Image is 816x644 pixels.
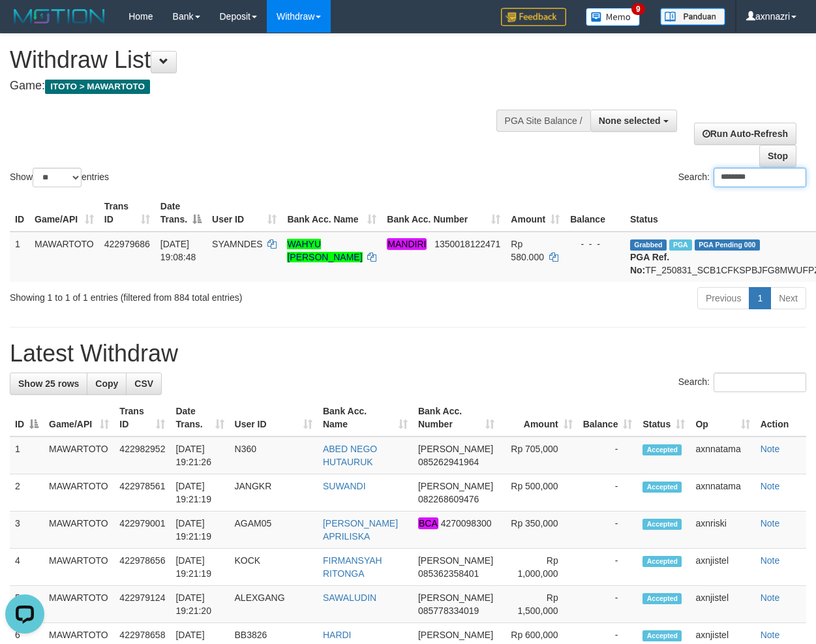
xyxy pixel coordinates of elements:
span: ITOTO > MAWARTOTO [45,80,150,94]
span: SYAMNDES [212,239,263,249]
td: N360 [230,437,318,474]
td: axnjistel [690,586,755,623]
td: MAWARTOTO [29,232,99,282]
select: Showentries [33,168,82,187]
span: CSV [134,378,153,389]
th: Trans ID: activate to sort column ascending [114,399,170,437]
a: Note [761,518,780,529]
span: [PERSON_NAME] [418,481,493,491]
th: ID [10,194,29,232]
span: Copy 1350018122471 to clipboard [434,239,500,249]
td: [DATE] 19:21:19 [170,474,229,512]
span: 422979686 [104,239,150,249]
th: ID: activate to sort column descending [10,399,44,437]
a: Note [761,481,780,491]
td: 422978561 [114,474,170,512]
span: Accepted [642,630,682,641]
label: Search: [678,373,806,392]
td: Rp 705,000 [500,437,578,474]
td: 4 [10,549,44,586]
td: - [578,512,638,549]
span: [PERSON_NAME] [418,592,493,603]
h4: Game: [10,80,531,93]
td: [DATE] 19:21:20 [170,586,229,623]
a: Note [761,592,780,603]
h1: Withdraw List [10,47,531,73]
th: Balance: activate to sort column ascending [578,399,638,437]
td: - [578,474,638,512]
td: 5 [10,586,44,623]
td: MAWARTOTO [44,512,114,549]
td: 1 [10,232,29,282]
span: [PERSON_NAME] [418,444,493,454]
span: [PERSON_NAME] [418,630,493,640]
a: Copy [87,373,127,395]
div: - - - [570,238,620,251]
a: Note [761,444,780,454]
a: Note [761,555,780,566]
th: Game/API: activate to sort column ascending [44,399,114,437]
a: Show 25 rows [10,373,87,395]
td: MAWARTOTO [44,437,114,474]
td: axnnatama [690,474,755,512]
span: Copy 085362358401 to clipboard [418,568,479,579]
a: Note [761,630,780,640]
td: ALEXGANG [230,586,318,623]
h1: Latest Withdraw [10,341,806,367]
span: Accepted [642,519,682,530]
td: Rp 1,000,000 [500,549,578,586]
button: None selected [590,110,677,132]
span: Accepted [642,556,682,567]
span: Marked by axnkaisar [669,239,692,251]
th: Bank Acc. Name: activate to sort column ascending [282,194,382,232]
td: [DATE] 19:21:19 [170,549,229,586]
td: 422979001 [114,512,170,549]
td: AGAM05 [230,512,318,549]
span: Accepted [642,482,682,493]
th: Bank Acc. Name: activate to sort column ascending [318,399,413,437]
img: Button%20Memo.svg [586,8,641,26]
span: None selected [599,115,661,126]
td: MAWARTOTO [44,474,114,512]
td: 422982952 [114,437,170,474]
span: Grabbed [630,239,667,251]
td: 422978656 [114,549,170,586]
a: SAWALUDIN [323,592,376,603]
td: 1 [10,437,44,474]
td: - [578,549,638,586]
a: Run Auto-Refresh [694,123,796,145]
td: [DATE] 19:21:26 [170,437,229,474]
th: Amount: activate to sort column ascending [506,194,565,232]
td: - [578,586,638,623]
td: Rp 1,500,000 [500,586,578,623]
td: 2 [10,474,44,512]
span: 9 [631,3,645,15]
span: Copy 085778334019 to clipboard [418,606,479,616]
th: Balance [565,194,625,232]
td: Rp 500,000 [500,474,578,512]
td: axnnatama [690,437,755,474]
a: CSV [126,373,162,395]
button: Open LiveChat chat widget [5,5,44,44]
a: Next [770,287,806,309]
a: Previous [697,287,749,309]
input: Search: [714,168,806,187]
em: MANDIRI [387,238,427,250]
span: Accepted [642,444,682,455]
span: Copy 085262941964 to clipboard [418,457,479,467]
input: Search: [714,373,806,392]
th: Date Trans.: activate to sort column descending [155,194,207,232]
span: Accepted [642,593,682,604]
a: WAHYU [PERSON_NAME] [287,239,362,262]
a: 1 [749,287,771,309]
th: Amount: activate to sort column ascending [500,399,578,437]
img: panduan.png [660,8,725,25]
td: Rp 350,000 [500,512,578,549]
label: Show entries [10,168,109,187]
span: Rp 580.000 [511,239,544,262]
span: Show 25 rows [18,378,79,389]
td: 422979124 [114,586,170,623]
span: Copy 4270098300 to clipboard [441,518,492,529]
a: [PERSON_NAME] APRILISKA [323,518,398,542]
td: KOCK [230,549,318,586]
